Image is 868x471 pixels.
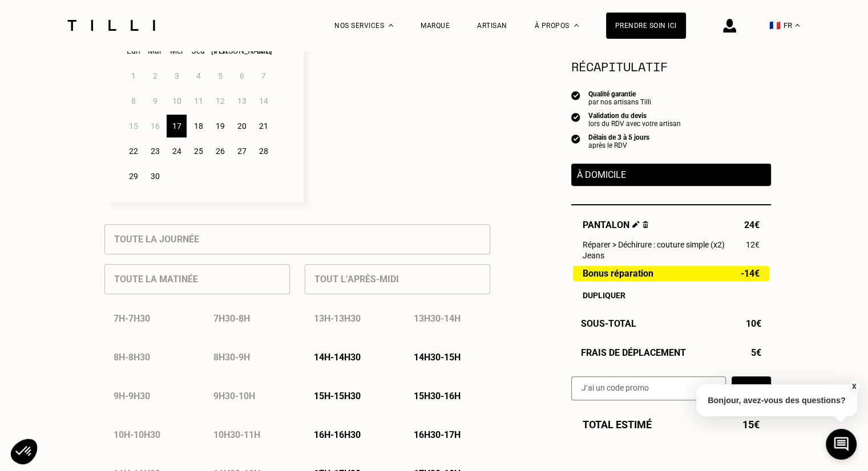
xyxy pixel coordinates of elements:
img: icon list info [571,112,580,122]
div: Sous-Total [571,318,771,329]
span: 5€ [751,347,761,358]
div: 29 [123,165,143,188]
div: 30 [145,165,165,188]
div: Validation du devis [588,112,681,120]
img: Éditer [632,221,640,228]
p: 14h30 - 15h [414,352,461,363]
div: 28 [253,140,273,163]
div: 26 [210,140,230,163]
div: lors du RDV avec votre artisan [588,120,681,128]
img: Menu déroulant [389,24,393,27]
div: Délais de 3 à 5 jours [588,133,649,141]
img: menu déroulant [795,24,800,27]
img: Supprimer [643,221,649,228]
div: 27 [232,140,252,163]
input: J‘ai un code promo [571,376,726,400]
span: Jeans [583,251,604,260]
span: 12€ [746,240,760,249]
span: -14€ [741,269,760,278]
a: Prendre soin ici [606,13,686,39]
p: 16h30 - 17h [414,429,461,440]
div: Dupliquer [583,291,760,300]
span: 24€ [744,220,760,230]
p: À domicile [577,169,765,180]
a: Marque [421,22,450,30]
div: 21 [253,115,273,137]
span: Réparer > Déchirure : couture simple (x2) [583,240,725,249]
span: Pantalon [583,220,649,230]
span: Bonus réparation [583,269,653,278]
div: 18 [188,115,208,137]
section: Récapitulatif [571,57,771,76]
p: 16h - 16h30 [314,429,361,440]
div: 20 [232,115,252,137]
img: icône connexion [723,19,736,33]
img: icon list info [571,90,580,100]
div: Total estimé [571,419,771,431]
div: Frais de déplacement [571,347,771,358]
div: Qualité garantie [588,90,651,98]
span: 🇫🇷 [769,20,781,31]
div: 23 [145,140,165,163]
img: Logo du service de couturière Tilli [63,20,159,31]
div: 17 [167,115,187,137]
div: 24 [167,140,187,163]
span: 10€ [746,318,761,329]
div: après le RDV [588,141,649,149]
button: X [848,380,859,393]
p: Bonjour, avez-vous des questions? [696,384,857,416]
p: 14h - 14h30 [314,352,361,363]
p: 15h30 - 16h [414,391,461,401]
p: 15h - 15h30 [314,391,361,401]
div: par nos artisans Tilli [588,98,651,106]
img: icon list info [571,133,580,144]
a: Artisan [477,22,507,30]
img: Menu déroulant à propos [574,24,579,27]
div: 19 [210,115,230,137]
div: 25 [188,140,208,163]
div: 22 [123,140,143,163]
